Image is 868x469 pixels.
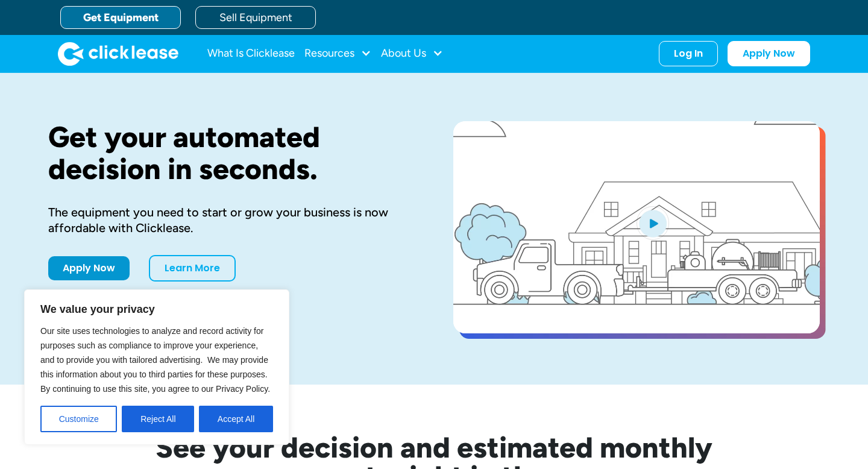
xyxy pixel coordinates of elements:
img: Blue play button logo on a light blue circular background [637,206,669,240]
img: Clicklease logo [58,42,178,66]
p: We value your privacy [40,302,273,316]
a: Get Equipment [60,6,181,29]
div: Log In [674,48,703,60]
button: Reject All [122,406,194,432]
a: home [58,42,178,66]
div: The equipment you need to start or grow your business is now affordable with Clicklease. [48,204,415,236]
div: Resources [304,42,371,66]
h1: Get your automated decision in seconds. [48,121,415,185]
div: We value your privacy [24,289,289,445]
span: Our site uses technologies to analyze and record activity for purposes such as compliance to impr... [40,326,270,394]
div: About Us [381,42,443,66]
a: Sell Equipment [195,6,316,29]
button: Accept All [199,406,273,432]
a: What Is Clicklease [207,42,295,66]
button: Customize [40,406,117,432]
a: Learn More [149,255,236,282]
a: open lightbox [453,121,820,333]
a: Apply Now [48,256,130,280]
a: Apply Now [728,41,810,66]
